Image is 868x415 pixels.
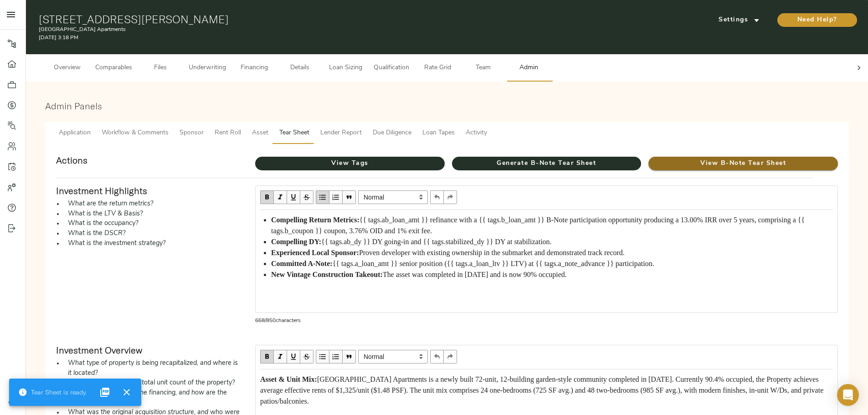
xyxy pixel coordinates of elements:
button: Need Help? [777,13,857,27]
span: Due Diligence [373,128,411,139]
button: View Tags [255,157,445,170]
button: OL [329,190,343,204]
span: {{ tags.ab_dy }} DY going-in and {{ tags.stabilized_dy }} DY at stabilization. [321,238,552,246]
span: View Tags [255,158,445,169]
button: Italic [274,190,287,204]
span: Underwriting [189,62,226,74]
span: {{ tags.a_loan_amt }} senior position ({{ tags.a_loan_ltv }} LTV) at {{ tags.a_note_advance }} pa... [333,260,654,267]
li: What is the unit mix and total unit count of the property? [63,378,241,388]
button: Settings [705,13,773,27]
button: Generate B-Note Tear Sheet [452,157,642,170]
span: Overview [50,62,84,74]
span: Loan Tapes [422,128,455,139]
select: Block type [358,350,428,364]
button: Undo [430,190,444,204]
span: View B-Note Tear Sheet [648,158,838,169]
span: The asset was completed in [DATE] and is now 90% occupied. [383,271,567,278]
button: View B-Note Tear Sheet [648,157,838,170]
span: New Vintage Construction Takeout: [271,271,383,278]
button: Bold [260,190,274,204]
button: Undo [430,350,444,364]
span: Admin [511,62,546,74]
span: Application [59,128,91,139]
li: What type of property is being recapitalized, and where is it located? [63,359,241,378]
button: UL [316,190,329,204]
strong: Investment Highlights [56,185,147,196]
li: What is the LTV & Basis? [63,209,241,219]
button: Blockquote [343,190,356,204]
button: Redo [444,350,457,364]
button: close [94,381,116,403]
span: Tear Sheet [279,128,309,139]
span: Files [143,62,178,74]
span: Experienced Local Sponsor: [271,249,359,256]
li: What are the return metrics? [63,199,241,209]
span: Sponsor [180,128,204,139]
span: Generate B-Note Tear Sheet [452,158,642,169]
span: Need Help? [786,15,848,26]
span: [GEOGRAPHIC_DATA] Apartments is a newly built 72-unit, 12-building garden-style community complet... [260,375,825,405]
strong: Actions [56,154,87,166]
span: Committed A-Note: [271,260,333,267]
span: Normal [358,350,428,364]
span: {{ tags.ab_loan_amt }} refinance with a {{ tags.b_loan_amt }} B-Note participation opportunity pr... [271,216,806,235]
li: What is the occupancy? [63,219,241,229]
span: Details [282,62,317,74]
div: Tear Sheet is ready. [18,384,87,400]
span: Loan Sizing [328,62,363,74]
span: Team [466,62,500,74]
li: What is the investment strategy? [63,239,241,249]
button: OL [329,350,343,364]
span: Rate Grid [420,62,455,74]
h1: [STREET_ADDRESS][PERSON_NAME] [39,13,583,26]
span: Normal [358,190,428,204]
button: Strikethrough [300,190,313,204]
span: Proven developer with existing ownership in the submarket and demonstrated track record. [359,249,625,256]
div: Open Intercom Messenger [837,384,859,406]
button: Underline [287,350,300,364]
li: What is the purpose of the financing, and how are the proceeds being used? [63,388,241,408]
span: Asset [252,128,268,139]
p: [DATE] 3:18 PM [39,34,583,42]
span: Financing [237,62,272,74]
span: Rent Roll [215,128,241,139]
span: Qualification [374,62,409,74]
span: Compelling DY: [271,238,321,246]
span: Comparables [95,62,132,74]
span: Compelling Return Metrics: [271,216,360,224]
button: Strikethrough [300,350,313,364]
span: Asset & Unit Mix: [260,375,317,383]
span: Settings [714,15,764,26]
p: [GEOGRAPHIC_DATA] Apartments [39,26,583,34]
img: logo [9,385,18,403]
strong: Investment Overview [56,344,142,356]
p: 668 / 850 characters [255,317,838,325]
button: Italic [274,350,287,364]
span: Activity [466,128,487,139]
span: Lender Report [320,128,362,139]
button: Underline [287,190,300,204]
button: Blockquote [343,350,356,364]
select: Block type [358,190,428,204]
button: Bold [260,350,274,364]
h3: Admin Panels [45,101,849,111]
div: Edit text [256,210,837,284]
span: Workflow & Comments [102,128,169,139]
button: Redo [444,190,457,204]
button: UL [316,350,329,364]
li: What is the DSCR? [63,229,241,239]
